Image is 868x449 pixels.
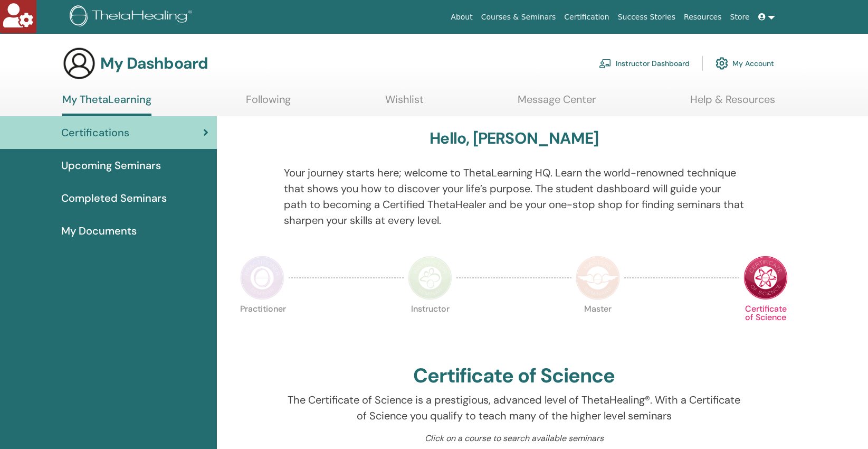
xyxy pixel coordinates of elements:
span: My Documents [61,223,137,239]
a: Help & Resources [690,93,775,114]
a: Wishlist [385,93,424,114]
a: Following [246,93,291,114]
a: Instructor Dashboard [599,52,690,75]
a: My ThetaLearning [62,93,151,116]
p: Your journey starts here; welcome to ThetaLearning HQ. Learn the world-renowned technique that sh... [284,165,745,228]
p: Practitioner [240,305,284,349]
img: Instructor [408,256,452,300]
a: Success Stories [614,7,680,27]
a: My Account [716,52,774,75]
span: Completed Seminars [61,190,167,206]
p: Click on a course to search available seminars [284,432,745,445]
h2: Certificate of Science [413,364,615,388]
img: chalkboard-teacher.svg [599,59,612,68]
p: Master [576,305,620,349]
img: cog.svg [716,54,728,72]
img: generic-user-icon.jpg [62,46,96,80]
p: Certificate of Science [743,305,788,349]
a: Store [726,7,754,27]
img: Practitioner [240,256,284,300]
h3: My Dashboard [100,54,208,73]
img: Certificate of Science [743,256,788,300]
span: Upcoming Seminars [61,157,161,173]
p: Instructor [408,305,452,349]
a: Message Center [518,93,596,114]
a: Certification [560,7,613,27]
img: Master [576,256,620,300]
h3: Hello, [PERSON_NAME] [430,129,598,148]
a: Courses & Seminars [477,7,560,27]
span: Certifications [61,125,129,141]
p: The Certificate of Science is a prestigious, advanced level of ThetaHealing®. With a Certificate ... [284,392,745,424]
a: Resources [680,7,726,27]
a: About [446,7,476,27]
img: logo.png [70,5,196,29]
